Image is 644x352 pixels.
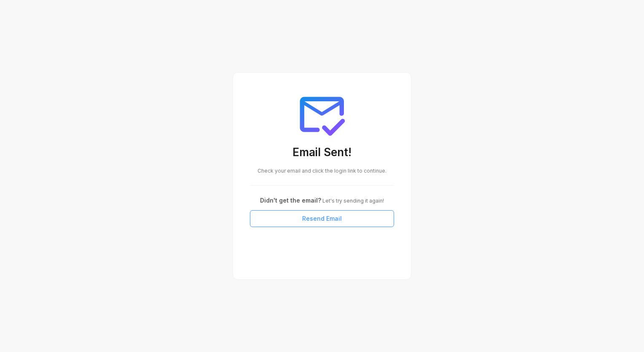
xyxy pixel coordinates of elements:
span: Didn't get the email? [260,197,321,204]
span: Check your email and click the login link to continue. [258,168,386,174]
span: Let's try sending it again! [321,198,384,204]
span: Resend Email [302,214,342,223]
h3: Email Sent! [250,145,394,161]
button: Resend Email [250,210,394,227]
